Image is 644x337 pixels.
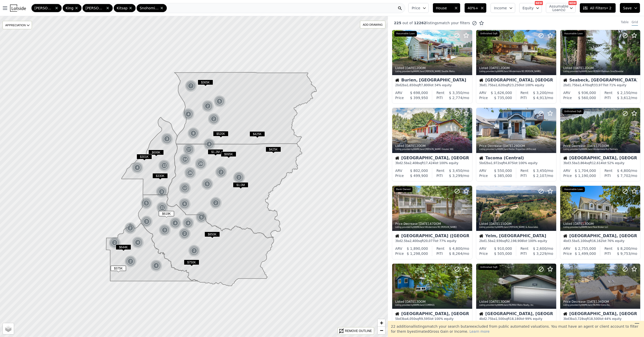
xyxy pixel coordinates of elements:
[408,3,428,13] button: Price
[563,251,572,256] div: Price
[116,244,131,252] div: $644K
[563,95,572,100] div: Price
[563,78,637,83] div: Seabeck, [GEOGRAPHIC_DATA]
[395,83,469,87] div: 2 bd 2 ba sqft lot · 34% equity
[436,90,445,95] div: Rent
[479,90,486,95] div: ARV
[148,150,164,155] span: $699K
[489,222,500,226] time: 2025-08-19 00:10
[476,108,556,181] a: Price Decrease [DATE],29DOMListing provided byNWMLSand Better Properties UP/FircrestHouseTacoma (...
[479,148,554,151] div: Listing provided by NWMLS and Better Properties UP/Fircrest
[201,178,214,190] img: g1.png
[188,245,200,257] div: 2
[563,222,638,226] div: Listed , 3 DOM
[563,246,570,251] div: ARV
[140,197,153,209] img: g1.png
[395,173,404,178] div: Price
[203,138,216,150] img: g1.png
[563,83,637,87] div: 2 bd 1.75 ba sqft lot · 71% equity
[563,234,567,238] img: House
[410,161,418,165] span: 2,408
[479,66,554,70] div: Listed , 2 DOM
[562,187,585,192] div: Assumable Loan
[201,178,213,190] div: 5
[392,108,472,181] a: Listed [DATE],2DOMListing provided byNWMLSand [PERSON_NAME] Greater 360House[GEOGRAPHIC_DATA], [G...
[250,131,265,137] span: $425K
[479,222,554,226] div: Listed , 15 DOM
[546,3,576,13] button: Assumable Loan(s)
[205,232,220,237] span: $850K
[510,83,520,87] span: 23,250
[125,255,137,267] img: g1.png
[233,182,248,190] div: $1.0M
[505,161,513,165] span: 4,875
[116,244,131,250] span: $644K
[184,260,199,265] span: $750K
[578,161,586,165] span: 3,864
[213,131,228,138] div: $520K
[563,78,567,82] img: House
[613,90,637,95] div: /mo
[132,236,144,249] img: g1.png
[496,83,504,87] span: 1,620
[533,174,546,178] span: $ 2,107
[203,138,215,150] div: 4
[161,133,173,145] div: 3
[405,66,416,70] time: 2025-08-20 00:00
[563,144,638,148] div: Price Decrease , 71 DOM
[583,6,611,11] span: All Filters • 2
[159,211,174,216] span: $619K
[233,171,245,183] div: 2
[152,173,168,180] div: $330K
[563,173,572,178] div: Price
[132,236,144,249] div: 4
[410,239,418,243] span: 2,400
[563,156,637,161] div: [GEOGRAPHIC_DATA], [GEOGRAPHIC_DATA]
[395,148,470,151] div: Listing provided by NWMLS and [PERSON_NAME] Greater 360
[161,133,173,145] img: g1.png
[395,66,470,70] div: Listed , 2 DOM
[575,247,596,251] span: $ 2,755,000
[198,80,213,85] span: $365K
[479,226,554,229] div: Listing provided by NWMLS and [PERSON_NAME] & Associates
[617,174,630,178] span: $ 7,702
[620,3,640,13] button: Save
[394,31,417,37] div: Assumable Loan
[156,186,168,198] div: 3
[533,247,546,251] span: $ 2,600
[148,150,164,157] div: $699K
[183,143,195,156] div: 17
[421,83,429,87] span: 7,800
[185,80,197,92] img: g1.png
[479,251,488,256] div: Price
[124,222,136,234] div: 2
[494,174,512,178] span: $ 385,000
[436,173,443,178] div: PITI
[152,173,168,178] span: $330K
[617,247,630,251] span: $ 8,200
[169,217,181,229] div: 4
[479,161,553,165] div: 5 bd 2 ba sqft lot · 100% equity
[158,160,170,172] div: 12
[563,161,637,165] div: 3 bd 3.5 ba sqft lot · 52% equity
[392,30,472,104] a: Listed [DATE],2DOMListing provided byNWMLSand [PERSON_NAME] Seattle MetroAssumable LoanHouseBurie...
[266,147,281,152] span: $425K
[562,31,585,37] div: Assumable Loan
[169,217,182,229] img: g1.png
[594,83,605,87] span: 33,977
[395,156,399,160] img: House
[395,156,469,161] div: [GEOGRAPHIC_DATA], [GEOGRAPHIC_DATA]
[533,169,546,173] span: $ 3,450
[179,198,191,210] div: 6
[617,252,630,256] span: $ 9,753
[111,266,126,273] div: $375K
[436,6,452,11] span: House
[195,211,208,223] div: 5
[578,91,596,95] span: $ 936,000
[520,173,527,178] div: PITI
[131,162,144,174] img: g1.png
[529,246,553,251] div: /mo
[522,6,534,11] span: Equity
[494,169,512,173] span: $ 550,000
[208,113,220,125] img: g1.png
